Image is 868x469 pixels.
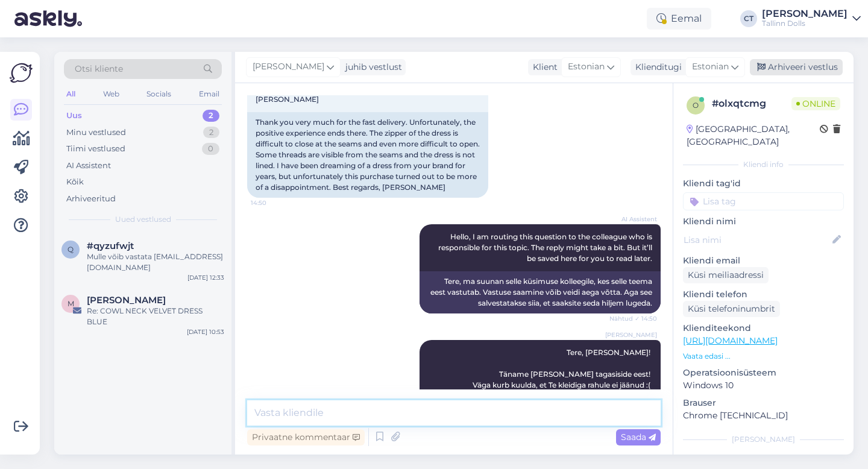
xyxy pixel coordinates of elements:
[66,127,126,139] div: Minu vestlused
[683,351,844,362] p: Vaata edasi ...
[683,434,844,445] div: [PERSON_NAME]
[683,159,844,170] div: Kliendi info
[75,63,123,75] span: Otsi kliente
[683,301,780,317] div: Küsi telefoninumbrit
[683,397,844,409] p: Brauser
[683,409,844,422] p: Chrome [TECHNICAL_ID]
[420,271,661,313] div: Tere, ma suunan selle küsimuse kolleegile, kes selle teema eest vastutab. Vastuse saamine võib ve...
[87,295,166,306] span: Mirjam Lauringson
[609,314,657,323] span: Nähtud ✓ 14:50
[341,61,402,74] div: juhib vestlust
[684,233,830,247] input: Lisa nimi
[197,86,222,102] div: Email
[203,127,219,139] div: 2
[438,232,654,263] span: Hello, I am routing this question to the colleague who is responsible for this topic. The reply m...
[683,379,844,392] p: Windows 10
[631,61,682,74] div: Klienditugi
[683,322,844,335] p: Klienditeekond
[693,101,699,110] span: o
[605,330,657,339] span: [PERSON_NAME]
[692,60,729,74] span: Estonian
[612,215,657,224] span: AI Assistent
[202,143,219,155] div: 0
[621,432,656,442] span: Saada
[647,8,711,30] div: Eemal
[687,123,820,148] div: [GEOGRAPHIC_DATA], [GEOGRAPHIC_DATA]
[66,176,84,188] div: Kõik
[683,335,778,346] a: [URL][DOMAIN_NAME]
[740,10,757,27] div: CT
[762,9,848,19] div: [PERSON_NAME]
[68,299,74,308] span: M
[66,143,125,155] div: Tiimi vestlused
[528,61,558,74] div: Klient
[683,367,844,379] p: Operatsioonisüsteem
[253,60,324,74] span: [PERSON_NAME]
[87,251,224,273] div: Mulle võib vastata [EMAIL_ADDRESS][DOMAIN_NAME]
[683,254,844,267] p: Kliendi email
[683,288,844,301] p: Kliendi telefon
[66,110,82,122] div: Uus
[87,306,224,327] div: Re: COWL NECK VELVET DRESS BLUE
[66,193,116,205] div: Arhiveeritud
[568,60,605,74] span: Estonian
[203,110,219,122] div: 2
[66,160,111,172] div: AI Assistent
[187,273,224,282] div: [DATE] 12:33
[247,429,365,445] div: Privaatne kommentaar
[791,97,840,110] span: Online
[64,86,78,102] div: All
[68,245,74,254] span: q
[712,96,791,111] div: # olxqtcmg
[683,192,844,210] input: Lisa tag
[750,59,843,75] div: Arhiveeri vestlus
[683,452,844,465] p: Märkmed
[251,198,296,207] span: 14:50
[762,19,848,28] div: Tallinn Dolls
[683,267,769,283] div: Küsi meiliaadressi
[247,112,488,198] div: Thank you very much for the fast delivery. Unfortunately, the positive experience ends there. The...
[683,215,844,228] p: Kliendi nimi
[101,86,122,102] div: Web
[10,61,33,84] img: Askly Logo
[87,241,134,251] span: #qyzufwjt
[187,327,224,336] div: [DATE] 10:53
[683,177,844,190] p: Kliendi tag'id
[144,86,174,102] div: Socials
[762,9,861,28] a: [PERSON_NAME]Tallinn Dolls
[115,214,171,225] span: Uued vestlused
